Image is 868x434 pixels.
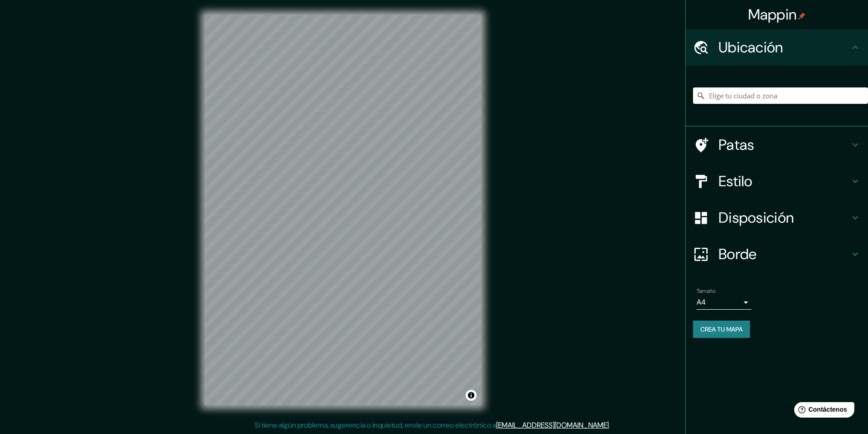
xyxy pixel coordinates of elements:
button: Crea tu mapa [693,321,750,338]
font: Crea tu mapa [700,325,743,333]
iframe: Lanzador de widgets de ayuda [787,398,858,424]
input: Elige tu ciudad o zona [693,87,868,104]
font: Si tiene algún problema, sugerencia o inquietud, envíe un correo electrónico a [255,420,496,430]
div: Estilo [686,163,868,199]
font: Ubicación [719,38,783,57]
a: [EMAIL_ADDRESS][DOMAIN_NAME] [496,420,609,430]
canvas: Mapa [205,15,481,405]
div: Disposición [686,199,868,236]
font: Estilo [719,172,753,191]
font: Tamaño [697,287,715,295]
font: . [609,420,610,430]
font: Disposición [719,208,794,227]
div: Borde [686,236,868,272]
div: A4 [697,295,751,310]
font: A4 [697,297,706,307]
img: pin-icon.png [798,12,806,20]
font: Borde [719,245,757,264]
button: Activar o desactivar atribución [466,390,477,401]
div: Patas [686,127,868,163]
div: Ubicación [686,29,868,66]
font: . [611,420,613,430]
font: . [610,420,611,430]
font: Patas [719,135,755,154]
font: Mappin [748,5,797,24]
